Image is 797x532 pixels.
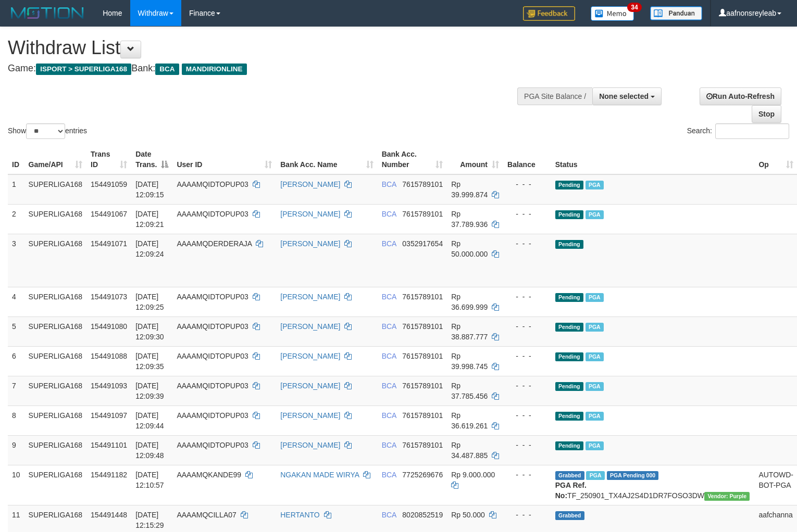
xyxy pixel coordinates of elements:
[382,352,396,360] span: BCA
[280,180,340,188] a: [PERSON_NAME]
[177,239,252,248] span: AAAAMQDERDERAJA
[700,87,781,105] a: Run Auto-Refresh
[24,287,87,316] td: SUPERLIGA168
[24,406,87,435] td: SUPERLIGA168
[280,441,340,449] a: [PERSON_NAME]
[752,105,781,123] a: Stop
[704,492,750,501] span: Vendor URL: https://trx4.1velocity.biz
[402,382,443,390] span: Copy 7615789101 to clipboard
[177,322,248,331] span: AAAAMQIDTOPUP03
[599,92,649,100] span: None selected
[135,511,164,529] span: [DATE] 12:15:29
[555,181,583,189] span: Pending
[402,210,443,218] span: Copy 7615789101 to clipboard
[280,293,340,301] a: [PERSON_NAME]
[402,441,443,449] span: Copy 7615789101 to clipboard
[24,465,87,505] td: SUPERLIGA168
[280,239,340,248] a: [PERSON_NAME]
[507,209,547,219] div: - - -
[24,316,87,346] td: SUPERLIGA168
[382,180,396,188] span: BCA
[402,352,443,360] span: Copy 7615789101 to clipboard
[172,145,276,174] th: User ID: activate to sort column ascending
[26,123,65,139] select: Showentries
[451,180,488,199] span: Rp 39.999.874
[402,180,443,188] span: Copy 7615789101 to clipboard
[507,510,547,520] div: - - -
[451,322,488,341] span: Rp 38.887.777
[91,471,127,479] span: 154491182
[280,352,340,360] a: [PERSON_NAME]
[8,64,521,74] h4: Game: Bank:
[551,465,755,505] td: TF_250901_TX4AJ2S4D1DR7FOSO3DW
[24,174,87,205] td: SUPERLIGA168
[451,411,488,430] span: Rp 36.619.261
[8,123,87,139] label: Show entries
[555,293,583,302] span: Pending
[591,6,634,21] img: Button%20Memo.svg
[8,204,24,234] td: 2
[177,411,248,420] span: AAAAMQIDTOPUP03
[555,352,583,361] span: Pending
[177,441,248,449] span: AAAAMQIDTOPUP03
[276,145,377,174] th: Bank Acc. Name: activate to sort column ascending
[36,64,131,75] span: ISPORT > SUPERLIGA168
[8,5,87,21] img: MOTION_logo.png
[451,239,488,258] span: Rp 50.000.000
[382,471,396,479] span: BCA
[8,465,24,505] td: 10
[91,411,127,420] span: 154491097
[280,511,319,519] a: HERTANTO
[24,145,87,174] th: Game/API: activate to sort column ascending
[91,180,127,188] span: 154491059
[402,293,443,301] span: Copy 7615789101 to clipboard
[586,412,604,421] span: Marked by aafmaster
[91,239,127,248] span: 154491071
[382,293,396,301] span: BCA
[8,145,24,174] th: ID
[135,382,164,400] span: [DATE] 12:09:39
[402,471,443,479] span: Copy 7725269676 to clipboard
[451,471,495,479] span: Rp 9.000.000
[177,352,248,360] span: AAAAMQIDTOPUP03
[592,87,662,105] button: None selected
[135,239,164,258] span: [DATE] 12:09:24
[507,238,547,249] div: - - -
[650,6,702,20] img: panduan.png
[91,511,127,519] span: 154491448
[378,145,447,174] th: Bank Acc. Number: activate to sort column ascending
[607,471,659,480] span: PGA Pending
[451,511,485,519] span: Rp 50.000
[8,174,24,205] td: 1
[24,346,87,376] td: SUPERLIGA168
[451,293,488,311] span: Rp 36.699.999
[507,179,547,189] div: - - -
[24,234,87,287] td: SUPERLIGA168
[382,511,396,519] span: BCA
[555,210,583,219] span: Pending
[24,204,87,234] td: SUPERLIGA168
[555,471,584,480] span: Grabbed
[280,411,340,420] a: [PERSON_NAME]
[135,210,164,229] span: [DATE] 12:09:21
[402,511,443,519] span: Copy 8020852519 to clipboard
[555,412,583,421] span: Pending
[135,411,164,430] span: [DATE] 12:09:44
[91,293,127,301] span: 154491073
[451,210,488,229] span: Rp 37.789.936
[451,352,488,371] span: Rp 39.998.745
[280,322,340,331] a: [PERSON_NAME]
[402,322,443,331] span: Copy 7615789101 to clipboard
[24,435,87,465] td: SUPERLIGA168
[8,316,24,346] td: 5
[8,37,521,58] h1: Withdraw List
[586,471,604,480] span: Marked by aafandaneth
[382,382,396,390] span: BCA
[280,382,340,390] a: [PERSON_NAME]
[177,511,236,519] span: AAAAMQCILLA07
[177,210,248,218] span: AAAAMQIDTOPUP03
[135,441,164,460] span: [DATE] 12:09:48
[586,352,604,361] span: Marked by aafmaster
[586,293,604,302] span: Marked by aafmaster
[8,234,24,287] td: 3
